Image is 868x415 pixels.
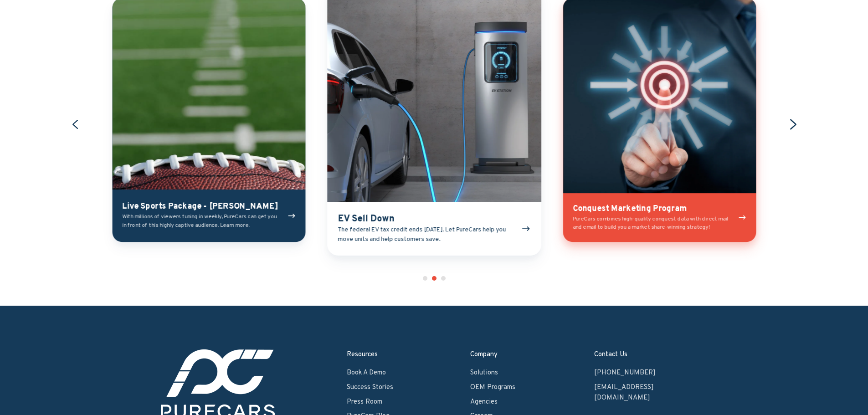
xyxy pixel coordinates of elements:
button: Next slide [787,118,800,131]
a: Solutions [470,369,498,377]
a: OEM Programs [470,383,515,392]
button: Previous slide [70,119,81,130]
a: Book A Demo [347,369,386,377]
li: [EMAIL_ADDRESS][DOMAIN_NAME] [594,382,707,404]
a: [PHONE_NUMBER] [594,369,656,377]
button: Go to slide 3 [441,276,446,281]
a: Company [470,350,498,359]
a: Agencies [470,398,498,406]
a: Success Stories [347,383,393,392]
button: Go to slide 1 [423,276,427,281]
a: Contact Us [594,350,627,359]
a: Resources [347,350,378,359]
a: Press Room [347,398,382,406]
button: Go to slide 2 [432,276,437,281]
